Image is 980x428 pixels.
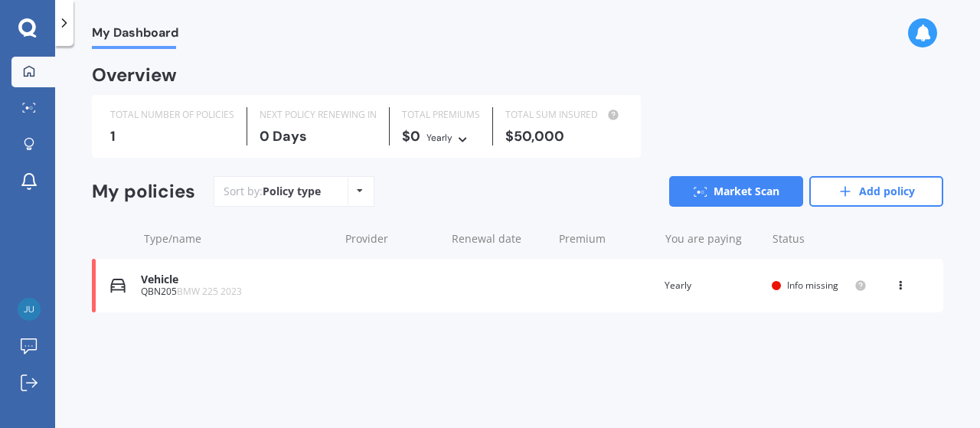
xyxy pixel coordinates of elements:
img: 53bf7b7e0a55c70eaa07dc4405071213 [18,298,41,321]
div: My policies [92,181,195,203]
div: Yearly [665,278,759,293]
div: 1 [110,129,234,144]
span: Info missing [787,279,838,292]
span: BMW 225 2023 [177,285,242,298]
div: Sort by: [224,184,321,199]
div: Yearly [426,130,452,145]
img: Vehicle [110,278,126,293]
div: NEXT POLICY RENEWING IN [260,107,377,123]
div: TOTAL PREMIUMS [402,107,480,123]
div: Renewal date [452,231,546,247]
div: You are paying [665,231,759,247]
div: $50,000 [505,129,622,144]
a: Add policy [809,176,943,207]
div: Vehicle [141,273,331,286]
div: Type/name [144,231,333,247]
div: QBN205 [141,286,331,297]
div: Provider [345,231,439,247]
span: My Dashboard [92,25,178,46]
div: Overview [92,67,177,83]
div: Status [773,231,867,247]
a: Market Scan [669,176,803,207]
div: TOTAL NUMBER OF POLICIES [110,107,234,123]
div: $0 [402,129,480,145]
div: Premium [559,231,653,247]
div: 0 Days [260,129,377,144]
div: Policy type [263,184,321,199]
div: TOTAL SUM INSURED [505,107,622,123]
